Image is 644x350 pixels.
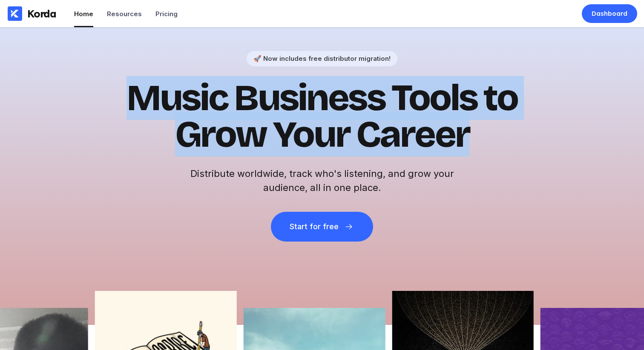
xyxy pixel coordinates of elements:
button: Start for free [271,212,373,242]
a: Dashboard [582,4,637,23]
div: Start for free [290,222,338,231]
div: Pricing [155,10,178,18]
div: Resources [107,10,142,18]
h2: Distribute worldwide, track who's listening, and grow your audience, all in one place. [186,167,458,195]
div: Korda [27,7,56,20]
div: Home [74,10,93,18]
div: Dashboard [592,9,627,18]
div: 🚀 Now includes free distributor migration! [253,54,391,63]
h1: Music Business Tools to Grow Your Career [113,80,531,153]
